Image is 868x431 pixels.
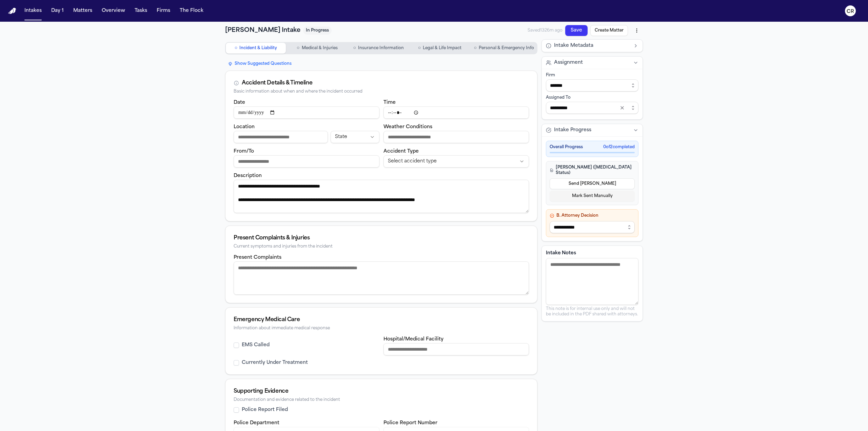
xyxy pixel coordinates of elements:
span: Incident & Liability [239,45,277,51]
label: Police Report Number [383,420,437,426]
label: Weather Conditions [383,124,432,130]
span: 0 of 2 completed [603,144,635,150]
label: EMS Called [242,342,270,349]
button: Matters [71,5,95,17]
div: Accident Details & Timeline [242,79,312,87]
span: Intake Metadata [554,42,593,49]
button: Incident state [331,131,379,143]
button: Go to Insurance Information [349,43,409,54]
button: Save [565,25,588,36]
label: Intake Notes [546,250,638,257]
label: Currently Under Treatment [242,359,308,366]
label: Accident Type [383,149,419,154]
h4: [PERSON_NAME] ([MEDICAL_DATA] Status) [550,165,635,176]
div: Present Complaints & Injuries [234,234,529,242]
span: Insurance Information [358,45,404,51]
button: The Flock [177,5,206,17]
button: Show Suggested Questions [225,60,294,68]
button: Send [PERSON_NAME] [550,178,635,189]
span: ○ [297,45,299,52]
button: Firms [154,5,173,17]
label: Police Department [234,420,279,426]
button: Clear selection [617,102,628,114]
button: Tasks [132,5,150,17]
label: Hospital/Medical Facility [383,337,443,342]
button: Intake Metadata [542,40,643,52]
input: Incident location [234,131,328,143]
h4: B. Attorney Decision [550,213,635,218]
textarea: Intake notes [546,258,638,305]
button: Intake Progress [542,124,643,136]
span: Overall Progress [550,144,583,150]
button: More actions [631,24,643,37]
span: Saved 1326m ago [528,28,563,33]
button: Go to Legal & Life Impact [410,43,470,54]
text: CR [847,9,854,14]
label: Location [234,124,255,130]
span: Assignment [554,59,583,66]
div: Assigned To [546,95,638,100]
span: Personal & Emergency Info [479,45,534,51]
span: ○ [353,45,356,52]
img: Finch Logo [8,8,16,14]
button: Assignment [542,57,643,69]
input: Weather conditions [383,131,529,143]
label: Police Report Filed [242,407,288,413]
input: Incident date [234,106,379,119]
textarea: Present complaints [234,261,529,295]
button: Go to Incident & Liability [226,43,286,54]
textarea: Incident description [234,180,529,213]
div: Emergency Medical Care [234,316,529,324]
input: Select firm [546,79,638,92]
a: Home [8,8,16,14]
span: Intake Progress [554,127,591,134]
button: Create Matter [590,25,628,36]
button: Overview [99,5,128,17]
label: From/To [234,149,254,154]
button: Intakes [22,5,44,17]
input: From/To destination [234,155,379,168]
div: Basic information about when and where the incident occurred [234,89,529,94]
div: Information about immediate medical response [234,326,529,331]
span: Legal & Life Impact [423,45,461,51]
input: Incident time [383,106,529,119]
span: ○ [474,45,477,52]
div: Firm [546,73,638,78]
label: Time [383,100,396,105]
span: In Progress [303,26,332,35]
label: Date [234,100,245,105]
button: Go to Personal & Emergency Info [471,43,537,54]
button: Day 1 [48,5,66,17]
span: ○ [418,45,421,52]
div: Supporting Evidence [234,387,529,395]
span: Medical & Injuries [302,45,338,51]
input: Assign to staff member [546,102,638,114]
p: This note is for internal use only and will not be included in the PDF shared with attorneys. [546,306,638,317]
label: Present Complaints [234,255,281,260]
div: Documentation and evidence related to the incident [234,397,529,403]
button: Mark Sent Manually [550,191,635,201]
input: Hospital or medical facility [383,343,529,355]
div: Current symptoms and injuries from the incident [234,244,529,249]
button: Go to Medical & Injuries [287,43,347,54]
h1: [PERSON_NAME] Intake [225,26,300,35]
span: ○ [235,45,237,52]
label: Description [234,173,262,178]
